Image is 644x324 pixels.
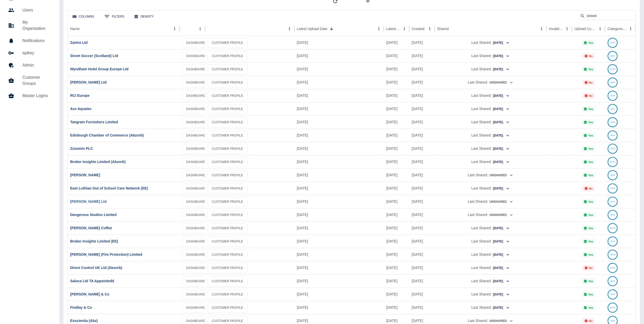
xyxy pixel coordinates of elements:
a: DASHBOARD [182,263,210,273]
div: Not all required reports for this customer were uploaded for the latest usage month. [582,318,595,324]
div: Categorised [608,27,627,31]
h5: Admin [22,62,51,68]
a: DASHBOARD [182,104,210,114]
text: 100% [610,55,615,57]
a: RCI Europe [70,93,90,98]
div: 31 Aug 2025 [384,129,409,142]
a: DASHBOARD [182,237,210,247]
button: [DATE] [493,52,510,60]
div: 05 Sep 2025 [294,221,384,235]
div: 26 Apr 2024 [409,261,435,274]
p: Yes [588,121,593,124]
a: Broker Insights Limited (Abzorb) [70,160,126,164]
div: 01 Sep 2025 [384,235,409,248]
a: Dangerous Studios Limited [70,213,117,217]
a: CUSTOMER PROFILE [208,117,248,127]
text: 100% [610,121,615,123]
div: 15 May 2025 [409,76,435,89]
button: [DATE] [493,65,510,73]
a: [PERSON_NAME] (Fire Protection) Limited [70,252,142,256]
button: [DATE] [493,238,510,246]
text: 99.9% [610,306,616,309]
a: CUSTOMER PROFILE [208,223,248,233]
a: Master Logins [4,90,55,102]
div: Last Shared: [437,248,544,261]
div: 26 Apr 2024 [409,102,435,115]
h5: My Organisation [22,19,51,32]
div: 04 Aug 2025 [409,208,435,221]
a: Admin [4,59,55,71]
div: Last Shared: [437,288,544,301]
div: 10 Sep 2025 [294,62,384,76]
p: Yes [588,160,593,164]
div: 02 Sep 2025 [384,221,409,235]
a: DASHBOARD [182,51,210,61]
button: Unshared [489,171,513,179]
a: CUSTOMER PROFILE [208,184,248,194]
div: 31 Aug 2025 [384,168,409,182]
div: 01 Sep 2025 [384,248,409,261]
a: Wyndham Hotel Group Europe Ltd [70,67,129,71]
div: Last Shared: [437,301,544,314]
p: Yes [588,240,593,243]
button: [DATE] [493,132,510,140]
a: CUSTOMER PROFILE [208,303,248,313]
button: Unshared [489,79,513,87]
div: Last Shared: [437,116,544,129]
div: 03 Sep 2025 [384,89,409,102]
a: [PERSON_NAME] & Co [70,292,109,296]
a: Users [4,4,55,16]
div: Not all required reports for this customer were uploaded for the latest usage month. [582,186,595,191]
a: CUSTOMER PROFILE [208,197,248,207]
div: 05 Sep 2025 [294,235,384,248]
button: [DATE] [493,158,510,166]
text: 100% [610,134,615,137]
button: [DATE] [493,264,510,272]
a: DASHBOARD [182,78,210,88]
div: 10 Sep 2025 [294,76,384,89]
a: DASHBOARD [182,170,210,180]
a: Street Soccer (Scotland) Ltd [70,54,118,58]
button: Name column menu [171,25,178,32]
div: 04 Jul 2023 [409,182,435,195]
text: 98% [611,108,615,110]
div: 26 Apr 2024 [409,129,435,142]
div: Name [70,27,80,31]
a: apikey [4,47,55,59]
a: Edinburgh Chamber of Commerce (Abzorb) [70,133,144,137]
button: [DATE] [493,277,510,285]
button: [DATE] [493,291,510,299]
a: DASHBOARD [182,223,210,233]
p: Yes [588,200,593,203]
button: Invalid Creds column menu [564,25,571,32]
a: My Organisation [4,16,55,35]
a: DASHBOARD [182,303,210,313]
p: No [589,187,593,190]
text: 99.9% [610,68,616,70]
a: CUSTOMER PROFILE [208,51,248,61]
p: Yes [588,134,593,137]
div: 08 Sep 2025 [294,142,384,155]
div: Last Shared: [437,261,544,274]
a: Zzoomm PLC [70,146,93,151]
text: 100% [610,42,615,44]
button: [DATE] [493,92,510,100]
div: 19 Feb 2025 [409,248,435,261]
button: Select columns [69,12,98,21]
div: 03 Aug 2025 [384,76,409,89]
div: Last Shared: [437,129,544,142]
div: 26 Aug 2025 [384,288,409,301]
div: 08 Sep 2025 [294,129,384,142]
a: CUSTOMER PROFILE [208,131,248,141]
div: 04 Jul 2023 [409,301,435,314]
button: [DATE] [493,251,510,259]
p: No [589,81,593,84]
a: CUSTOMER PROFILE [208,144,248,154]
div: 04 Jul 2023 [409,36,435,49]
div: 30 Jul 2025 [384,49,409,62]
div: Last Shared: [437,76,544,89]
div: 11 Mar 2025 [409,115,435,129]
a: DASHBOARD [182,64,210,74]
button: [DATE] [493,105,510,113]
p: No [589,319,593,322]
